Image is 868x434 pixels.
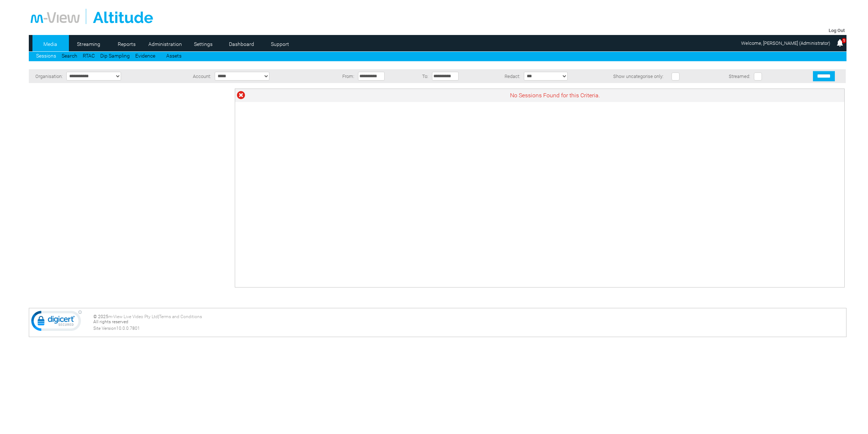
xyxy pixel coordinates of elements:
[842,38,846,43] span: 1
[108,314,158,319] a: m-View Live Video Pty Ltd
[36,53,56,59] a: Sessions
[116,326,140,331] span: 10.0.0.7801
[327,69,356,83] td: From:
[109,39,144,50] a: Reports
[741,40,830,46] span: Welcome, [PERSON_NAME] (Administrator)
[262,39,297,50] a: Support
[83,53,95,59] a: RTAC
[186,39,221,50] a: Settings
[62,53,77,59] a: Search
[166,53,182,59] a: Assets
[836,39,844,47] img: bell25.png
[486,69,522,83] td: Redact:
[93,326,844,331] div: Site Version
[100,53,130,59] a: Dip Sampling
[172,69,213,83] td: Account:
[29,69,65,83] td: Organisation:
[224,39,259,50] a: Dashboard
[613,74,663,79] span: Show uncategorise only:
[829,28,845,33] a: Log Out
[71,39,106,50] a: Streaming
[31,310,82,335] img: DigiCert Secured Site Seal
[159,314,202,319] a: Terms and Conditions
[147,39,183,50] a: Administration
[412,69,431,83] td: To:
[510,92,600,99] span: No Sessions Found for this Criteria.
[729,74,750,79] span: Streamed:
[93,314,844,331] div: © 2025 | All rights reserved
[135,53,155,59] a: Evidence
[32,39,68,50] a: Media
